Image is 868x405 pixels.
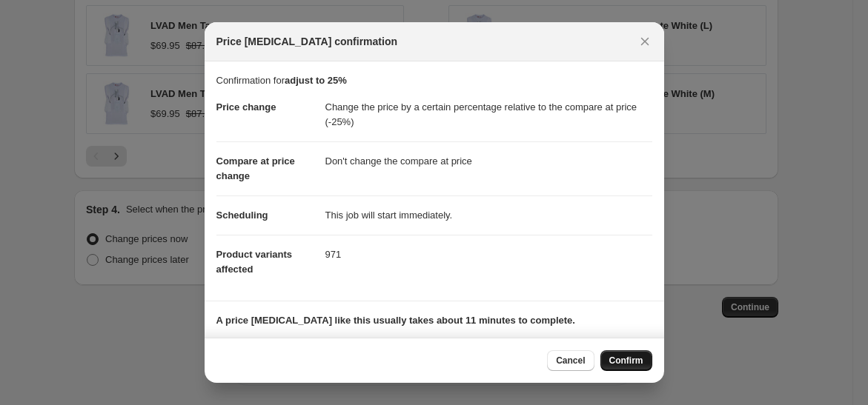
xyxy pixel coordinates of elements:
[325,141,652,181] dd: Don't change the compare at price
[216,249,293,275] span: Product variants affected
[609,355,643,366] span: Confirm
[285,75,347,86] b: adjust to 25%
[216,155,295,181] span: Compare at price change
[216,73,652,88] p: Confirmation for
[216,210,268,221] span: Scheduling
[325,195,652,235] dd: This job will start immediately.
[600,350,652,371] button: Confirm
[325,88,652,141] dd: Change the price by a certain percentage relative to the compare at price (-25%)
[635,31,655,52] button: Close
[547,350,594,371] button: Cancel
[216,315,575,326] b: A price [MEDICAL_DATA] like this usually takes about 11 minutes to complete.
[325,235,652,274] dd: 971
[556,355,585,366] span: Cancel
[216,101,276,113] span: Price change
[216,34,398,49] span: Price [MEDICAL_DATA] confirmation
